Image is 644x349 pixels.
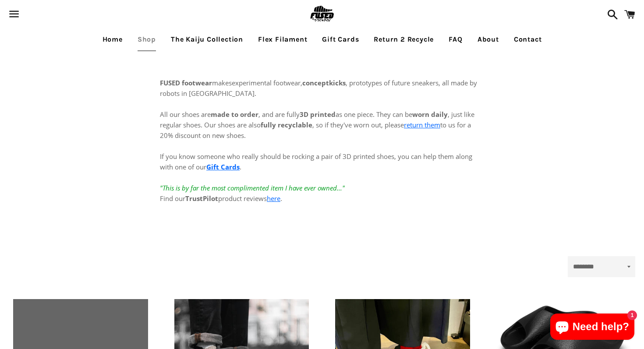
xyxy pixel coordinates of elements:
[471,28,506,50] a: About
[160,78,232,87] span: makes
[160,78,212,87] strong: FUSED footwear
[164,28,250,50] a: The Kaiju Collection
[367,28,440,50] a: Return 2 Recycle
[404,120,440,129] a: return them
[160,183,345,192] em: "This is by far the most complimented item I have ever owned..."
[267,194,280,203] a: here
[160,99,484,204] p: All our shoes are , and are fully as one piece. They can be , just like regular shoes. Our shoes ...
[507,28,548,50] a: Contact
[261,120,312,129] strong: fully recyclable
[300,110,336,119] strong: 3D printed
[251,28,314,50] a: Flex Filament
[442,28,469,50] a: FAQ
[96,28,129,50] a: Home
[548,314,637,342] inbox-online-store-chat: Shopify online store chat
[206,162,240,171] a: Gift Cards
[412,110,448,119] strong: worn daily
[302,78,346,87] strong: conceptkicks
[211,110,258,119] strong: made to order
[185,194,218,203] strong: TrustPilot
[315,28,365,50] a: Gift Cards
[160,78,477,98] span: experimental footwear, , prototypes of future sneakers, all made by robots in [GEOGRAPHIC_DATA].
[131,28,163,50] a: Shop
